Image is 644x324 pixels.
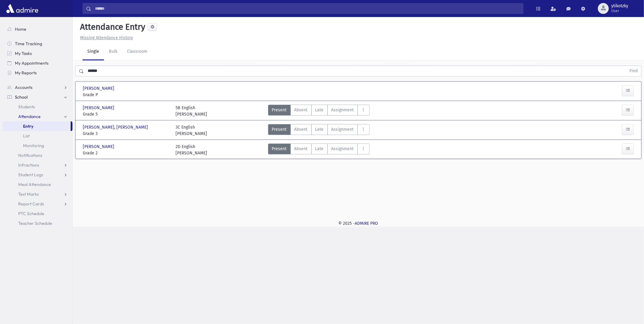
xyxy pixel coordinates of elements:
a: Meal Attendance [2,180,72,189]
span: My Tasks [15,51,32,56]
a: My Appointments [2,58,72,68]
span: School [15,94,28,100]
span: [PERSON_NAME] [83,105,116,111]
span: [PERSON_NAME] [83,143,116,150]
img: AdmirePro [5,2,40,15]
span: My Reports [15,70,37,76]
span: My Appointments [15,60,49,66]
a: School [2,92,72,102]
span: Monitoring [23,143,44,148]
a: Report Cards [2,199,72,209]
span: Late [315,146,324,152]
span: Students [18,104,35,110]
a: Classroom [122,43,152,60]
span: Present [272,107,287,113]
span: Absent [294,107,308,113]
a: List [2,131,72,141]
span: Present [272,146,287,152]
a: Students [2,102,72,112]
span: ytikotzky [611,4,628,8]
button: Find [626,66,641,76]
span: [PERSON_NAME] [83,85,116,92]
a: Bulk [104,43,122,60]
span: Grade P [83,92,169,98]
a: Entry [2,121,71,131]
a: PTC Schedule [2,209,72,218]
div: 3C English [PERSON_NAME] [176,124,207,137]
a: My Tasks [2,49,72,58]
span: Present [272,126,287,133]
span: Assignment [331,146,354,152]
a: Time Tracking [2,39,72,49]
span: Late [315,126,324,133]
a: Home [2,24,72,34]
div: AttTypes [268,143,370,156]
span: Absent [294,146,308,152]
a: ADMIRE PRO [355,221,378,226]
a: Teacher Schedule [2,218,72,228]
span: PTC Schedule [18,211,44,216]
span: Student Logs [18,172,43,177]
span: Test Marks [18,191,39,197]
span: Accounts [15,85,32,90]
span: User [611,8,628,13]
a: Missing Attendance History [78,35,133,40]
div: © 2025 - [82,220,634,227]
a: Single [82,43,104,60]
a: Monitoring [2,141,72,150]
a: Infractions [2,160,72,170]
span: Grade 5 [83,111,169,117]
a: Accounts [2,83,72,92]
span: Meal Attendance [18,182,51,187]
span: Infractions [18,162,39,168]
span: List [23,133,30,139]
div: AttTypes [268,105,370,117]
input: Search [91,3,523,14]
span: Report Cards [18,201,44,207]
span: Notifications [18,153,42,158]
div: AttTypes [268,124,370,137]
h5: Attendance Entry [78,22,145,32]
a: Student Logs [2,170,72,180]
span: Grade 2 [83,150,169,156]
span: Grade 3 [83,130,169,137]
span: Assignment [331,126,354,133]
a: My Reports [2,68,72,78]
span: Attendance [18,114,41,119]
span: Assignment [331,107,354,113]
span: Home [15,26,26,32]
a: Attendance [2,112,72,121]
span: Teacher Schedule [18,221,52,226]
span: [PERSON_NAME], [PERSON_NAME] [83,124,149,130]
a: Test Marks [2,189,72,199]
span: Late [315,107,324,113]
a: Notifications [2,150,72,160]
div: 5B English [PERSON_NAME] [176,105,207,117]
span: Absent [294,126,308,133]
span: Time Tracking [15,41,42,46]
u: Missing Attendance History [80,35,133,40]
div: 2D English [PERSON_NAME] [176,143,207,156]
span: Entry [23,123,33,129]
